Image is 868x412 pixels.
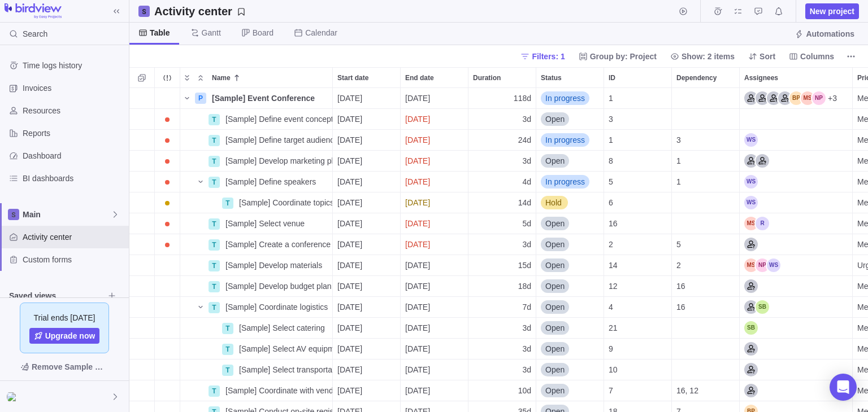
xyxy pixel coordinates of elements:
div: Assignees [740,192,853,213]
div: End date [401,234,468,255]
div: Dependency [672,318,740,339]
div: Start date [333,109,401,130]
div: Natalie Prague [812,91,826,105]
span: New project [810,6,854,17]
div: Assignees [740,360,853,380]
span: In progress [545,93,585,104]
div: Start date [333,360,401,380]
div: 3 [604,109,671,129]
div: Status [536,130,604,151]
div: Will Salah [744,196,758,209]
div: End date [401,130,468,151]
div: Duration [468,192,536,213]
span: Resources [23,105,124,116]
span: Upgrade now [45,330,96,341]
div: Name [180,234,333,255]
span: Filters: 1 [532,51,565,62]
div: Assignees [740,109,853,130]
span: 3d [522,113,531,125]
span: [Sample] Define target audience [225,134,332,146]
span: Selection mode [134,70,150,86]
div: Name [180,255,333,276]
span: Reports [23,128,124,139]
span: Dashboard [23,150,124,161]
div: ID [604,109,672,130]
div: Assignees [740,297,853,318]
div: End date [401,380,468,401]
div: highlight [401,151,468,171]
div: Dependency [672,172,740,192]
div: End date [401,318,468,339]
div: T [209,156,220,167]
div: End date [401,172,468,192]
div: Assignees [740,380,853,401]
span: Search [23,28,47,40]
a: Notifications [771,8,787,17]
div: Duration [468,213,536,234]
div: Duration [468,234,536,255]
div: Name [180,109,333,130]
div: Assignees [740,130,853,151]
div: Start date [333,172,401,192]
span: End date [405,72,434,84]
div: Trouble indication [155,130,180,151]
div: Status [536,255,604,276]
div: Assignees [740,255,853,276]
span: In progress [545,134,585,146]
div: Open [536,151,604,171]
h2: Activity center [154,3,232,19]
div: Assignees [740,339,853,360]
div: Dependency [672,297,740,318]
div: End date [401,213,468,234]
a: My assignments [730,8,746,17]
div: T [222,365,233,376]
span: [DATE] [405,93,430,104]
div: Name [180,360,333,380]
div: T [222,198,233,209]
span: 3 [609,113,613,125]
img: Show [7,392,20,401]
div: 5 [604,172,671,192]
span: In progress [545,176,585,187]
span: 1 [676,155,681,166]
span: ID [609,72,615,84]
div: highlight [401,172,468,192]
div: Name [180,276,333,297]
div: Trouble indication [155,360,180,380]
div: ID [604,172,672,192]
div: Start date [333,339,401,360]
div: Start date [333,88,401,109]
span: Invoices [23,82,124,94]
span: 24d [518,134,531,146]
div: T [209,114,220,125]
div: Duration [468,360,536,380]
div: In progress [536,172,604,192]
div: Name [180,172,333,192]
div: Trouble indication [155,172,180,192]
span: [Sample] Event Conference [212,93,315,104]
div: Duration [468,151,536,172]
span: Expand [180,70,194,86]
div: Assignees [740,88,853,109]
div: Start date [333,276,401,297]
span: Sort [744,49,780,64]
div: Trouble indication [155,318,180,339]
span: Name [212,72,231,84]
div: End date [401,360,468,380]
div: Open Intercom Messenger [830,374,857,401]
span: Activity center [23,231,124,243]
div: [Sample] Define speakers [221,172,332,192]
span: [DATE] [337,134,362,146]
div: Status [536,192,604,213]
div: T [209,135,220,146]
div: Assignees [740,151,853,172]
span: Remove Sample Data [9,358,120,376]
div: Trouble indication [155,297,180,318]
div: [Sample] Define event concept [221,109,332,129]
span: 8 [609,155,613,166]
span: [Sample] Define event concept [225,113,332,125]
div: 1 [604,88,671,108]
div: Open [536,109,604,129]
div: [Sample] Define target audience [221,130,332,150]
span: [DATE] [405,113,430,125]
